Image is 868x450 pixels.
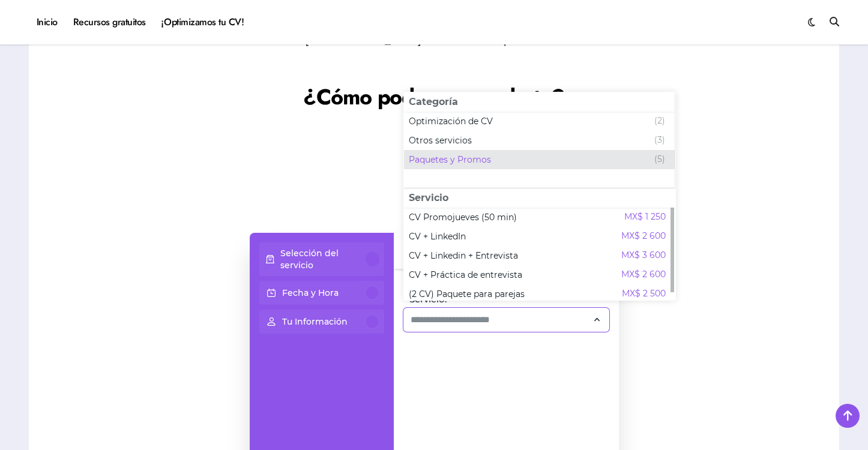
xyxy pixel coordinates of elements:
span: CV + LinkedIn [409,230,466,242]
p: Tu Información [282,316,348,328]
span: Servicio [404,188,675,208]
span: Categoría [404,92,675,112]
span: CV Promojueves (50 min) [409,211,517,223]
a: ¡Optimizamos tu CV! [154,6,252,38]
span: Paquetes y Promos [409,154,491,166]
h2: ¿Cómo podemos ayudarte? [41,82,827,112]
span: (2) [654,114,665,128]
a: Inicio [29,6,65,38]
span: CV + Práctica de entrevista [409,269,522,281]
span: MX$ 3 600 [621,248,666,263]
div: Selecciona el servicio [403,92,676,301]
span: (5) [654,152,665,167]
span: MX$ 2 500 [622,287,666,301]
span: (3) [654,133,665,148]
span: (2 CV) Paquete para parejas [409,288,525,300]
p: Fecha y Hora [282,287,339,299]
span: MX$ 1 250 [624,210,666,224]
span: Otros servicios [409,134,472,146]
span: Optimización de CV [409,115,493,127]
span: MX$ 2 600 [621,268,666,282]
span: CV + Linkedin + Entrevista [409,250,518,262]
span: MX$ 2 600 [621,229,666,244]
a: Recursos gratuitos [65,6,154,38]
p: Selección del servicio [280,247,366,271]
